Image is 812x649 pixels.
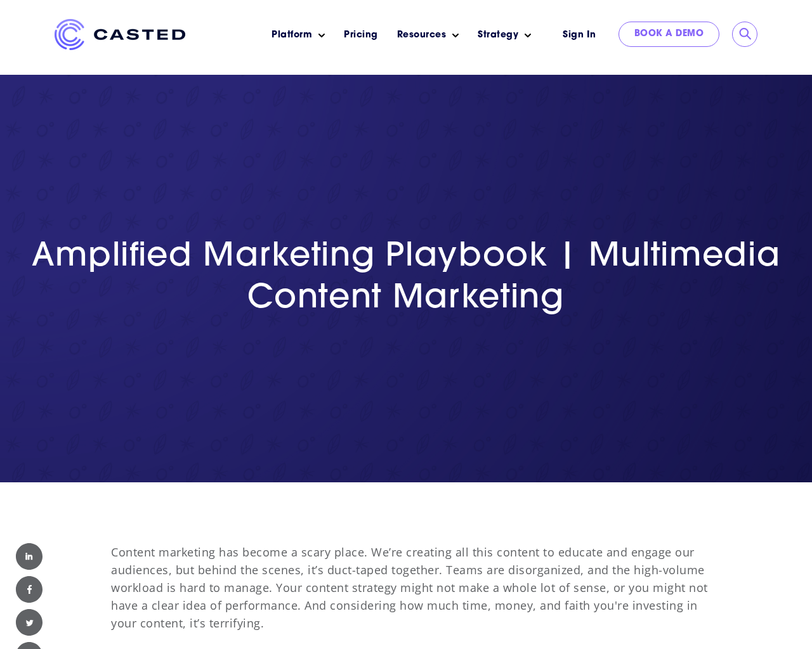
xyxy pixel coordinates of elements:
a: Sign In [547,22,612,49]
a: Pricing [344,29,378,42]
span: Amplified Marketing Playbook | Multimedia Content Marketing [32,241,781,316]
input: Submit [739,28,752,41]
img: Facebook [16,576,43,603]
img: Twitter [16,609,43,636]
a: Book a Demo [619,22,720,47]
img: Linked [16,543,43,570]
img: Casted_Logo_Horizontal_FullColor_PUR_BLUE [55,19,185,50]
p: Content marketing has become a scary place. We’re creating all this content to educate and engage... [111,543,715,632]
a: Resources [397,29,447,42]
a: Platform [272,29,312,42]
a: Strategy [478,29,518,42]
nav: Main menu [204,19,540,51]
